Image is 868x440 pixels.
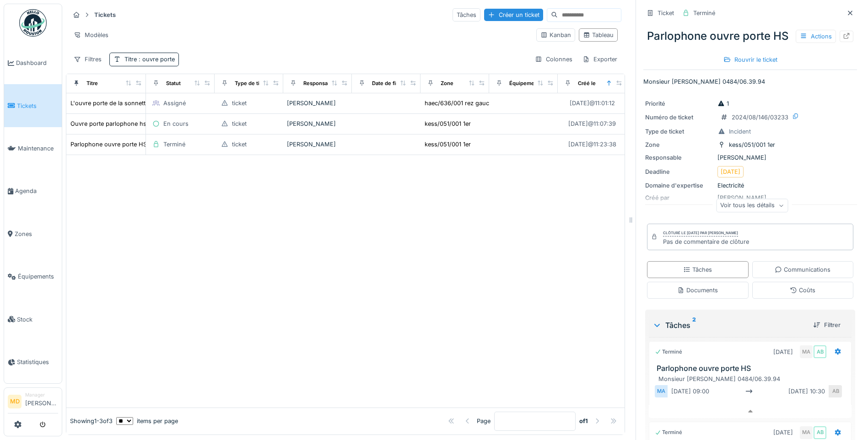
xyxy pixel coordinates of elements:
[645,167,714,176] div: Deadline
[531,53,577,66] div: Colonnes
[509,80,539,87] div: Équipement
[86,80,98,87] div: Titre
[729,127,751,136] div: Incident
[578,53,621,66] div: Exporter
[4,255,62,298] a: Équipements
[70,140,147,149] div: Parlophone ouvre porte HS
[790,286,815,295] div: Coûts
[425,119,471,128] div: kess/051/001 1er
[800,426,813,439] div: MA
[773,428,793,437] div: [DATE]
[163,119,189,128] div: En cours
[570,99,615,107] div: [DATE] @ 11:01:12
[17,358,58,366] span: Statistiques
[732,113,788,122] div: 2024/08/146/03233
[15,230,58,238] span: Zones
[441,80,453,87] div: Zone
[25,392,58,398] div: Manager
[70,99,201,107] div: L'ouvre porte de la sonnette ne fonctionne pas
[4,84,62,127] a: Tickets
[4,298,62,340] a: Stock
[643,24,857,48] div: Parlophone ouvre porte HS
[25,392,58,411] li: [PERSON_NAME]
[716,199,788,212] div: Voir tous les détails
[232,99,247,107] div: ticket
[721,167,740,176] div: [DATE]
[163,99,186,107] div: Assigné
[677,286,718,295] div: Documents
[4,341,62,383] a: Statistiques
[583,31,614,39] div: Tableau
[645,181,855,190] div: Electricité
[773,348,793,356] div: [DATE]
[655,429,682,436] div: Terminé
[70,119,146,128] div: Ouvre porte parlophone hs
[425,140,471,149] div: kess/051/001 1er
[645,181,714,190] div: Domaine d'expertise
[652,320,806,331] div: Tâches
[163,140,185,149] div: Terminé
[70,53,106,66] div: Filtres
[645,99,714,108] div: Priorité
[116,417,178,425] div: items per page
[729,140,775,149] div: kess/051/001 1er
[540,31,571,39] div: Kanban
[16,59,58,67] span: Dashboard
[303,80,335,87] div: Responsable
[663,230,738,236] div: Clôturé le [DATE] par [PERSON_NAME]
[4,127,62,170] a: Maintenance
[829,385,842,397] div: AB
[645,153,714,162] div: Responsable
[692,320,696,331] sup: 2
[18,144,58,153] span: Maintenance
[287,119,348,128] div: [PERSON_NAME]
[287,99,348,107] div: [PERSON_NAME]
[658,9,674,17] div: Ticket
[720,54,781,66] div: Rouvrir le ticket
[372,80,418,87] div: Date de fin prévue
[814,426,826,439] div: AB
[568,119,616,128] div: [DATE] @ 11:07:39
[484,9,543,21] div: Créer un ticket
[287,140,348,149] div: [PERSON_NAME]
[643,77,857,86] p: Monsieur [PERSON_NAME] 0484/06.39.94
[655,348,682,356] div: Terminé
[232,140,247,149] div: ticket
[568,140,616,149] div: [DATE] @ 11:23:38
[655,385,668,397] div: MA
[17,102,58,110] span: Tickets
[663,237,749,246] div: Pas de commentaire de clôture
[124,55,175,64] div: Titre
[232,119,247,128] div: ticket
[645,140,714,149] div: Zone
[657,364,847,373] h3: Parlophone ouvre porte HS
[235,80,270,87] div: Type de ticket
[645,127,714,136] div: Type de ticket
[17,315,58,324] span: Stock
[70,28,113,42] div: Modèles
[425,99,496,107] div: haec/636/001 rez gauche
[166,80,181,87] div: Statut
[453,8,480,21] div: Tâches
[137,56,175,63] span: : ouvre porte
[477,417,491,425] div: Page
[645,113,714,122] div: Numéro de ticket
[800,345,813,358] div: MA
[8,392,58,413] a: MD Manager[PERSON_NAME]
[4,213,62,255] a: Zones
[18,272,58,281] span: Équipements
[693,9,715,17] div: Terminé
[717,99,729,108] div: 1
[4,170,62,212] a: Agenda
[658,375,846,383] div: Monsieur [PERSON_NAME] 0484/06.39.94
[579,417,588,425] strong: of 1
[15,187,58,195] span: Agenda
[683,265,712,274] div: Tâches
[8,395,22,408] li: MD
[4,42,62,84] a: Dashboard
[809,319,844,331] div: Filtrer
[578,80,596,87] div: Créé le
[814,345,826,358] div: AB
[645,153,855,162] div: [PERSON_NAME]
[775,265,830,274] div: Communications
